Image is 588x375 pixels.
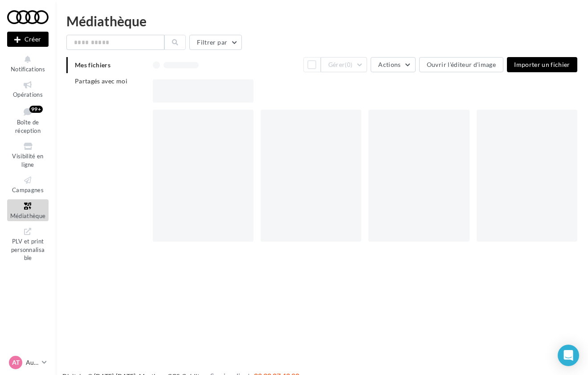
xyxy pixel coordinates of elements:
button: Filtrer par [189,35,242,50]
span: (0) [345,61,352,68]
span: Boîte de réception [15,119,41,134]
span: Visibilité en ligne [12,152,43,168]
span: Partagés avec moi [75,77,127,85]
span: Actions [378,61,400,68]
span: Notifications [11,66,45,73]
a: Opérations [7,78,49,100]
a: Boîte de réception99+ [7,104,49,136]
div: Open Intercom Messenger [558,345,579,366]
a: Visibilité en ligne [7,140,49,170]
a: AT Audi TOULOUSE ZAC [7,354,49,371]
span: AT [12,358,20,367]
button: Créer [7,32,49,47]
span: Médiathèque [10,212,46,219]
span: Campagnes [12,186,44,194]
div: Médiathèque [66,14,577,28]
a: Médiathèque [7,199,49,221]
a: Campagnes [7,173,49,195]
p: Audi TOULOUSE ZAC [26,358,38,367]
button: Notifications [7,53,49,74]
button: Ouvrir l'éditeur d'image [419,57,503,72]
span: Importer un fichier [514,61,570,68]
button: Importer un fichier [507,57,577,72]
div: 99+ [29,106,43,113]
span: Opérations [13,91,43,98]
a: PLV et print personnalisable [7,225,49,264]
div: Nouvelle campagne [7,32,49,47]
button: Gérer(0) [321,57,367,72]
button: Actions [371,57,415,72]
span: PLV et print personnalisable [11,236,45,261]
span: Mes fichiers [75,61,110,69]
